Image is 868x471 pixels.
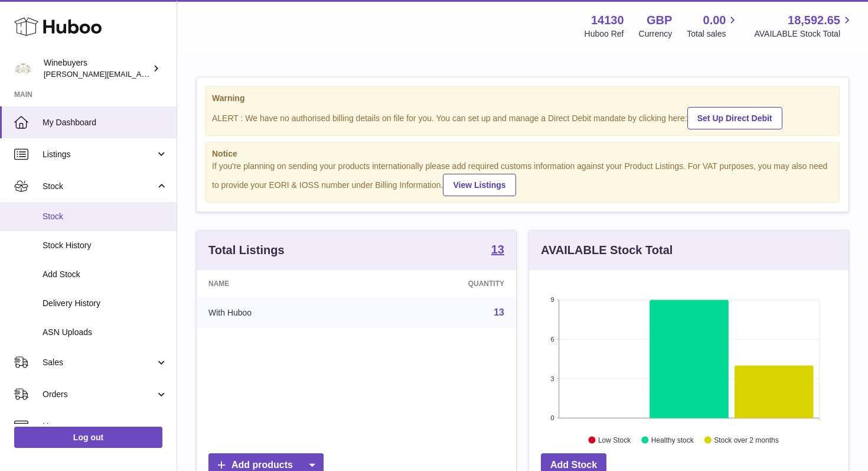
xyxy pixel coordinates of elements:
span: Total sales [687,28,739,40]
strong: 13 [491,243,504,255]
a: 13 [494,307,504,317]
a: View Listings [443,174,515,196]
span: My Dashboard [43,117,168,128]
a: 18,592.65 AVAILABLE Stock Total [754,12,854,40]
span: Listings [43,149,155,160]
th: Quantity [365,270,516,297]
span: Stock [43,181,155,192]
text: 9 [550,296,554,303]
strong: GBP [647,12,672,28]
th: Name [197,270,365,297]
span: [PERSON_NAME][EMAIL_ADDRESS][DOMAIN_NAME] [44,69,237,79]
strong: Notice [212,148,833,160]
span: ASN Uploads [43,327,168,338]
span: Stock [43,211,168,222]
span: Stock History [43,240,168,251]
td: With Huboo [197,297,365,328]
a: Log out [14,427,162,448]
span: Sales [43,357,155,368]
span: Orders [43,389,155,400]
strong: 14130 [591,12,624,28]
text: Low Stock [598,436,631,444]
div: Currency [639,28,673,40]
span: Add Stock [43,269,168,280]
span: Usage [43,421,168,432]
text: 0 [550,414,554,421]
text: Stock over 2 months [714,436,778,444]
div: Huboo Ref [585,28,624,40]
div: If you're planning on sending your products internationally please add required customs informati... [212,161,833,196]
div: Winebuyers [44,57,150,80]
span: AVAILABLE Stock Total [754,28,854,40]
strong: Warning [212,93,833,104]
img: peter@winebuyers.com [14,60,32,77]
a: 0.00 Total sales [687,12,739,40]
a: 13 [491,243,504,258]
a: Set Up Direct Debit [687,107,782,129]
span: 18,592.65 [788,12,840,28]
h3: AVAILABLE Stock Total [541,242,673,258]
h3: Total Listings [208,242,285,258]
span: 0.00 [703,12,726,28]
span: Delivery History [43,298,168,309]
text: 6 [550,336,554,343]
text: 3 [550,375,554,382]
text: Healthy stock [651,436,694,444]
div: ALERT : We have no authorised billing details on file for you. You can set up and manage a Direct... [212,105,833,129]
